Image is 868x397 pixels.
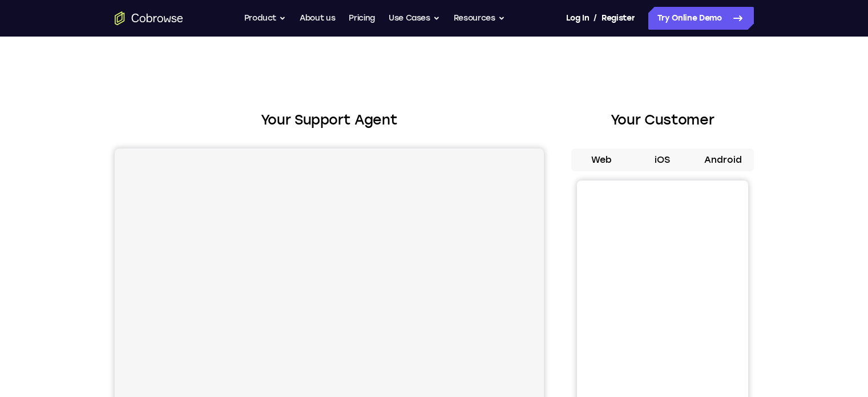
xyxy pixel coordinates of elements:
[571,149,632,171] button: Web
[244,7,286,30] button: Product
[349,7,375,30] a: Pricing
[300,7,335,30] a: About us
[454,7,505,30] button: Resources
[566,7,589,30] a: Log In
[693,149,754,171] button: Android
[632,149,693,171] button: iOS
[594,11,597,25] span: /
[571,110,754,130] h2: Your Customer
[648,7,754,30] a: Try Online Demo
[389,7,440,30] button: Use Cases
[115,110,544,130] h2: Your Support Agent
[115,11,183,25] a: Go to the home page
[601,7,635,30] a: Register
